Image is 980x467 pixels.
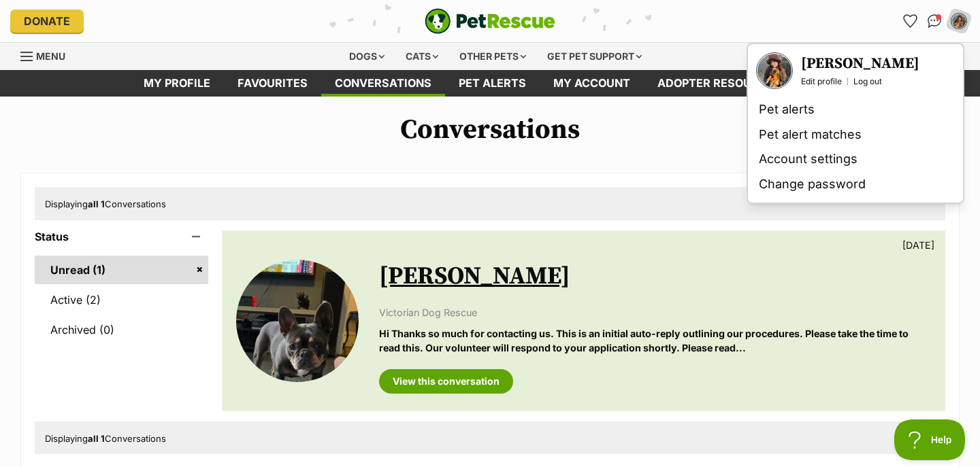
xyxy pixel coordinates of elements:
img: Ella Taylor profile pic [950,12,968,30]
a: [PERSON_NAME] [379,261,570,292]
p: Hi Thanks so much for contacting us. This is an initial auto-reply outlining our procedures. Plea... [379,326,931,356]
a: PetRescue [425,8,555,34]
a: Favourites [899,10,921,32]
div: Other pets [450,43,536,70]
strong: all 1 [88,198,105,209]
a: Menu [20,43,75,67]
img: chat-41dd97257d64d25036548639549fe6c8038ab92f7586957e7f3b1b290dea8141.svg [928,14,942,28]
a: Adopter resources [644,70,795,97]
strong: all 1 [88,433,105,444]
a: Your profile [756,52,793,89]
a: Account settings [753,147,958,172]
a: Edit profile [801,76,842,87]
a: Change password [753,172,958,197]
div: Dogs [340,43,394,70]
span: Menu [36,50,65,62]
a: Pet alert matches [753,122,958,148]
img: Ella Taylor profile pic [757,54,791,88]
div: Cats [396,43,448,70]
a: Pet alerts [445,70,540,97]
iframe: Help Scout Beacon - Open [894,419,966,460]
img: logo-e224e6f780fb5917bec1dbf3a21bbac754714ae5b6737aabdf751b685950b380.svg [425,8,555,34]
a: conversations [321,70,445,97]
header: Status [35,230,208,243]
a: Archived (0) [35,315,208,344]
a: Favourites [224,70,321,97]
a: Unread (1) [35,256,208,284]
button: My account [945,7,973,35]
a: Donate [10,10,84,33]
a: My account [540,70,644,97]
a: Log out [853,76,882,87]
a: Your profile [801,54,919,73]
img: Lily Tamblyn [236,260,359,382]
a: View this conversation [379,369,513,394]
p: Victorian Dog Rescue [379,305,931,319]
h3: [PERSON_NAME] [801,54,919,73]
a: My profile [130,70,224,97]
p: [DATE] [902,238,934,252]
span: Displaying Conversations [45,433,166,444]
ul: Account quick links [899,10,970,32]
a: Pet alerts [753,97,958,122]
div: Get pet support [538,43,651,70]
a: Conversations [924,10,945,32]
span: Displaying Conversations [45,198,166,209]
a: Active (2) [35,286,208,314]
